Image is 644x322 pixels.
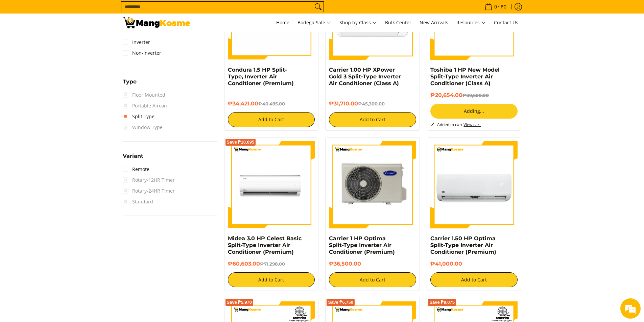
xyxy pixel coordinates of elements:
span: Portable Aircon [123,100,167,111]
span: Variant [123,153,143,159]
button: Add to Cart [228,112,315,127]
button: Adding... [430,104,518,119]
del: ₱40,495.00 [258,101,285,106]
button: Add to Cart [228,272,315,287]
span: We're online! [39,85,93,153]
a: Shop by Class [336,14,380,32]
h6: ₱36,500.00 [329,261,416,267]
summary: Open [123,153,143,164]
span: Shop by Class [339,19,377,27]
span: Resources [456,19,486,27]
span: Standard [123,196,153,207]
span: New Arrivals [420,19,448,26]
a: Carrier 1.50 HP Optima Split-Type Inverter Air Conditioner (Premium) [430,235,496,255]
a: Toshiba 1 HP New Model Split-Type Inverter Air Conditioner (Class A) [430,67,500,86]
span: Bulk Center [385,19,411,26]
button: Add to Cart [329,272,416,287]
button: Search [313,2,324,12]
del: ₱45,300.00 [358,101,385,106]
span: 0 [493,4,498,9]
button: Add to Cart [329,112,416,127]
del: ₱71,298.00 [260,261,285,267]
span: Bodega Sale [297,19,331,27]
h6: ₱31,710.00 [329,100,416,107]
a: Resources [453,14,489,32]
span: ₱0 [500,4,507,9]
span: Save ₱10,695 [227,140,255,144]
span: Rotary-24HR Timer [123,185,175,196]
span: Floor Mounted [123,90,165,100]
a: Midea 3.0 HP Celest Basic Split-Type Inverter Air Conditioner (Premium) [228,235,302,255]
summary: Open [123,79,137,90]
del: ₱39,600.00 [462,93,489,98]
h6: ₱60,603.00 [228,261,315,267]
span: Save ₱9,075 [429,300,455,304]
div: Minimize live chat window [111,3,127,20]
h6: ₱41,000.00 [430,261,518,267]
a: View cart [463,122,481,127]
span: Window Type [123,122,163,133]
span: Home [276,19,289,26]
img: Bodega Sale Aircon l Mang Kosme: Home Appliances Warehouse Sale Split Type [123,17,190,28]
h6: ₱34,421.00 [228,100,315,107]
div: Chat with us now [35,38,114,47]
a: Non-Inverter [123,48,161,58]
a: Inverter [123,37,150,48]
span: Type [123,79,137,84]
textarea: Type your message and hit 'Enter' [3,184,129,208]
a: Split Type [123,111,154,122]
a: Carrier 1 HP Optima Split-Type Inverter Air Conditioner (Premium) [329,235,395,255]
a: Condura 1.5 HP Split-Type, Inverter Air Conditioner (Premium) [228,67,294,86]
a: Remote [123,164,149,175]
span: Save ₱6,750 [328,300,353,304]
img: carrier-optima-1hp-split-type-inverter-aircon-outdoor-unit-full-view-mang-kosme [329,141,416,228]
img: Carrier 1.50 HP Optima Split-Type Inverter Air Conditioner (Premium) [430,141,518,228]
span: Contact Us [494,19,518,26]
a: Contact Us [491,14,522,32]
h6: ₱20,654.00 [430,92,518,99]
a: New Arrivals [416,14,452,32]
a: Bulk Center [382,14,415,32]
span: Rotary-12HR Timer [123,175,175,185]
a: Carrier 1.00 HP XPower Gold 3 Split-Type Inverter Air Conditioner (Class A) [329,67,401,86]
span: Save ₱5,970 [227,300,252,304]
span: Added to cart! [437,122,481,127]
a: Bodega Sale [294,14,335,32]
span: • [483,3,508,10]
button: Add to Cart [430,272,518,287]
img: Midea 3.0 HP Celest Basic Split-Type Inverter Air Conditioner (Premium) [228,141,315,228]
a: Home [273,14,293,32]
nav: Main Menu [197,14,522,32]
